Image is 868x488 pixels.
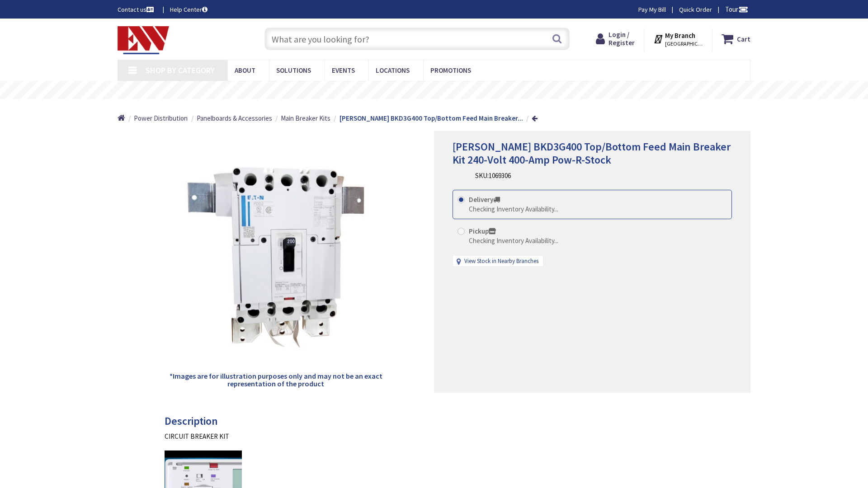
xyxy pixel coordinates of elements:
strong: Cart [737,31,750,47]
span: Panelboards & Accessories [197,114,272,122]
strong: Pickup [469,227,496,235]
img: Eaton BKD3G400 Top/Bottom Feed Main Breaker Kit 240-Volt 400-Amp Pow-R-Stock [168,150,383,365]
strong: Delivery [469,195,500,204]
span: 1069306 [489,171,511,180]
a: View Stock in Nearby Branches [464,257,538,266]
span: Locations [376,66,410,75]
rs-layer: Free Same Day Pickup at 19 Locations [359,85,525,95]
span: Power Distribution [134,114,188,122]
div: My Branch [GEOGRAPHIC_DATA], [GEOGRAPHIC_DATA] [653,31,703,47]
a: Help Center [170,5,208,14]
span: About [235,66,255,75]
div: Checking Inventory Availability... [469,236,558,245]
a: Quick Order [679,5,712,14]
span: Tour [725,5,748,14]
div: Checking Inventory Availability... [469,204,558,214]
input: What are you looking for? [264,28,570,50]
span: Login / Register [609,30,635,47]
strong: My Branch [665,31,695,40]
strong: [PERSON_NAME] BKD3G400 Top/Bottom Feed Main Breaker... [340,114,523,122]
span: Shop By Category [146,65,215,75]
span: Main Breaker Kits [281,114,330,122]
a: Main Breaker Kits [281,113,330,123]
span: Events [332,66,355,75]
a: Power Distribution [134,113,188,123]
h5: *Images are for illustration purposes only and may not be an exact representation of the product [168,372,383,388]
span: [GEOGRAPHIC_DATA], [GEOGRAPHIC_DATA] [665,40,703,47]
h3: Description [165,415,697,427]
span: [PERSON_NAME] BKD3G400 Top/Bottom Feed Main Breaker Kit 240-Volt 400-Amp Pow-R-Stock [453,140,731,167]
a: Pay My Bill [638,5,666,14]
span: Promotions [430,66,471,75]
div: SKU: [475,171,511,180]
a: Cart [722,31,750,47]
img: Electrical Wholesalers, Inc. [118,26,169,54]
a: Contact us [118,5,156,14]
a: Panelboards & Accessories [197,113,272,123]
a: Login / Register [596,31,635,47]
div: CIRCUIT BREAKER KIT [165,432,697,441]
span: Solutions [276,66,311,75]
